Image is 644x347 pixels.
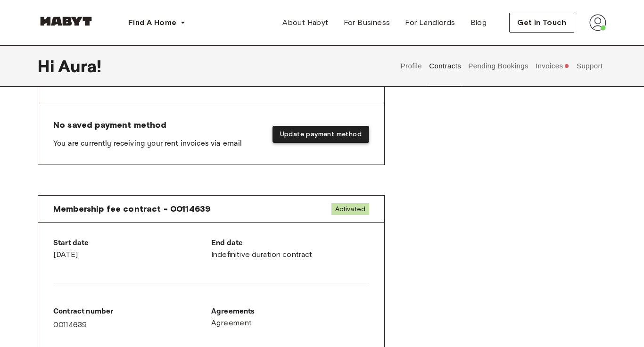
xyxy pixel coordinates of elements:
[399,45,423,87] button: Profile
[58,56,101,76] span: Aura !
[53,238,211,249] p: Start date
[53,306,211,330] div: 00114639
[272,126,369,143] button: Update payment method
[38,56,58,76] span: Hi
[331,203,369,215] span: Activated
[428,45,462,87] button: Contracts
[53,203,210,215] span: Membership fee contract - 00114639
[463,13,495,32] a: Blog
[53,306,211,317] p: Contract number
[471,17,487,28] span: Blog
[589,14,606,31] img: avatar
[467,45,530,87] button: Pending Bookings
[534,45,570,87] button: Invoices
[211,306,369,317] p: Agreements
[211,238,369,249] p: End date
[397,13,462,32] a: For Landlords
[53,138,242,149] p: You are currently receiving your rent invoices via email
[211,317,252,329] span: Agreement
[128,17,176,28] span: Find A Home
[211,238,369,260] div: Indefinitive duration contract
[509,13,574,33] button: Get in Touch
[53,238,211,260] div: [DATE]
[211,317,369,329] a: Agreement
[275,13,336,32] a: About Habyt
[575,45,604,87] button: Support
[517,17,566,28] span: Get in Touch
[405,17,455,28] span: For Landlords
[344,17,390,28] span: For Business
[282,17,328,28] span: About Habyt
[38,17,94,26] img: Habyt
[397,45,606,87] div: user profile tabs
[53,119,242,131] span: No saved payment method
[336,13,398,32] a: For Business
[121,13,193,32] button: Find A Home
